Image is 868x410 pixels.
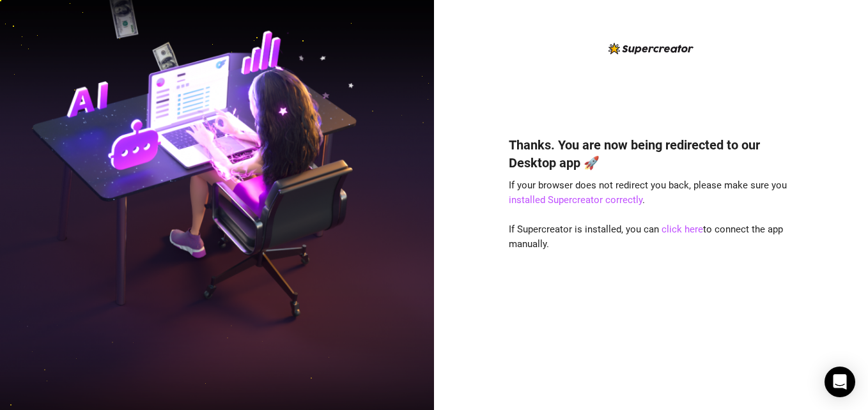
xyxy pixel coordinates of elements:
span: If Supercreator is installed, you can to connect the app manually. [509,224,783,250]
h4: Thanks. You are now being redirected to our Desktop app 🚀 [509,136,794,172]
a: click here [662,224,703,235]
img: logo-BBDzfeDw.svg [608,43,694,54]
div: Open Intercom Messenger [825,367,855,397]
a: installed Supercreator correctly [509,194,642,206]
span: If your browser does not redirect you back, please make sure you . [509,179,787,206]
